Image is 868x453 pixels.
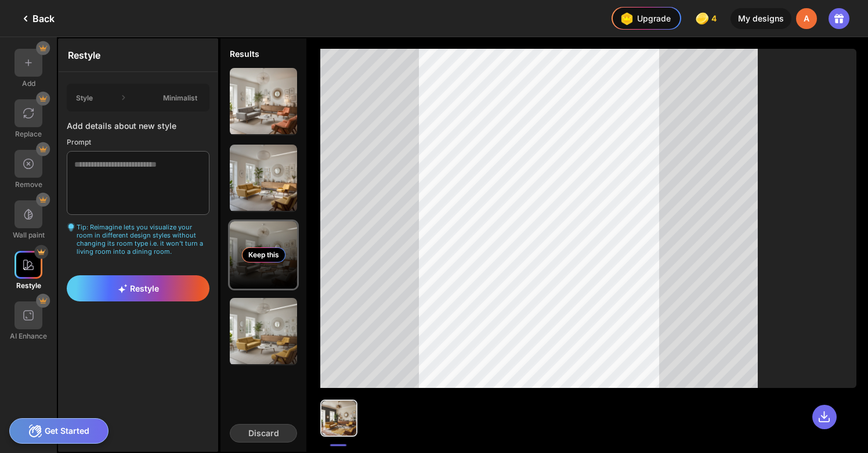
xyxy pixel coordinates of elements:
[67,223,75,232] img: textarea-hint-icon.svg
[220,38,306,59] div: Results
[76,94,93,102] div: Style
[10,332,47,340] div: AI Enhance
[22,79,35,88] div: Add
[19,12,55,26] div: Back
[617,9,636,28] img: upgrade-nav-btn-icon.gif
[16,281,41,290] div: Restyle
[242,247,285,263] div: Keep this
[15,130,42,138] div: Replace
[67,138,209,146] div: Prompt
[67,121,209,131] div: Add details about new style
[158,94,201,102] div: Minimalist
[13,231,45,239] div: Wall paint
[730,8,791,29] div: My designs
[711,14,719,23] span: 4
[230,424,297,443] div: Discard
[617,9,671,28] div: Upgrade
[118,283,159,293] span: Restyle
[15,180,42,189] div: Remove
[67,223,209,256] div: Tip: Reimagine lets you visualize your room in different design styles without changing its room ...
[9,418,108,444] div: Get Started
[59,39,218,72] div: Restyle
[796,8,817,29] div: A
